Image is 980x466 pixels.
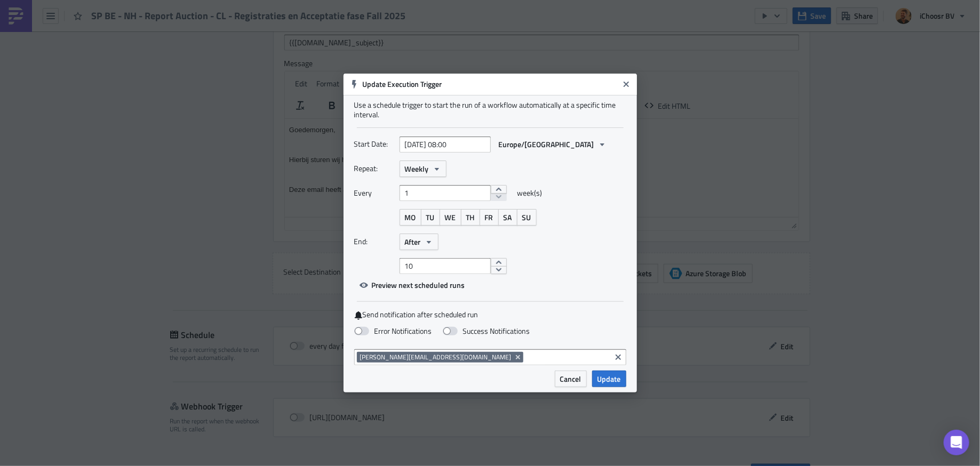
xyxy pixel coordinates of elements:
button: FR [480,209,499,226]
button: Update [592,371,626,387]
span: TH [466,212,475,223]
button: increment [491,258,507,267]
body: Rich Text Area. Press ALT-0 for help. [4,7,509,261]
p: Goedemorgen, [4,7,509,15]
button: Remove Tag [514,352,523,363]
input: YYYY-MM-DD HH:mm [400,136,491,152]
button: MO [400,209,421,226]
button: Europe/[GEOGRAPHIC_DATA] [493,136,612,152]
span: SU [522,212,531,223]
div: Use a schedule trigger to start the run of a workflow automatically at a specific time interval. [354,100,626,119]
span: After [405,236,421,247]
button: Weekly [400,160,447,177]
button: Close [618,76,634,92]
label: Success Notifications [443,326,530,336]
p: Anonieme dataset [4,97,509,105]
button: TU [421,209,440,226]
button: decrement [491,266,507,275]
button: SU [517,209,537,226]
button: WE [440,209,461,226]
span: Weekly [405,163,429,174]
span: TU [426,212,435,223]
label: Start Date: [354,136,394,152]
span: Cancel [560,373,581,384]
span: WE [445,212,456,223]
label: End: [354,234,394,250]
p: Deze email heeft als bijlage: [4,67,509,75]
p: Hierbij sturen wij het wekelijkse rapport van de groepsaankoop zonnepanelen. [4,37,509,45]
div: Open Intercom Messenger [944,430,969,455]
label: Send notification after scheduled run [354,310,626,320]
span: MO [405,212,416,223]
button: After [400,234,439,250]
button: Cancel [555,371,587,387]
label: Every [354,185,394,201]
span: Europe/[GEOGRAPHIC_DATA] [499,139,594,150]
button: SA [498,209,517,226]
span: Preview next scheduled runs [372,279,465,291]
button: TH [461,209,480,226]
span: FR [485,212,493,223]
span: Update [597,373,621,384]
label: Repeat: [354,160,394,176]
button: Clear selected items [612,351,625,364]
button: increment [491,185,507,194]
button: Preview next scheduled runs [354,277,471,293]
span: SA [504,212,512,223]
label: Error Notifications [354,326,432,336]
span: week(s) [517,185,543,201]
h6: Update Execution Trigger [362,79,618,89]
span: [PERSON_NAME][EMAIL_ADDRESS][DOMAIN_NAME] [360,353,512,361]
button: decrement [491,193,507,202]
